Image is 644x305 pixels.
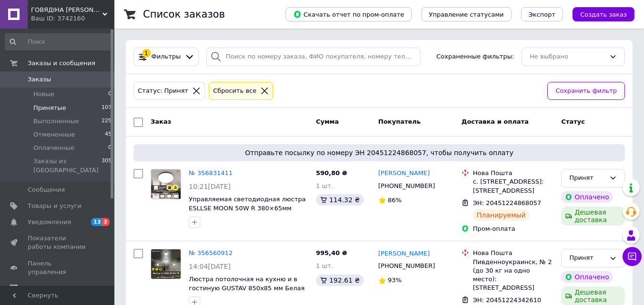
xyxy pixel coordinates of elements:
[316,182,333,189] span: 1 шт.
[137,148,621,157] span: Отправьте посылку по номеру ЭН 20451224868057, чтобы получить оплату
[547,82,625,100] button: Сохранить фильтр
[377,180,437,192] div: [PHONE_NUMBER]
[461,118,529,125] span: Доставка и оплата
[33,117,79,126] span: Выполненные
[105,130,112,139] span: 45
[189,275,305,300] a: Люстра потолочная на кухню и в гостиную GUSTAV 850x85 мм Белая на 3 лампы GX53
[378,169,430,178] a: [PERSON_NAME]
[623,247,642,266] button: Чат с покупателем
[136,86,190,96] div: Статус: Принят
[378,118,421,125] span: Покупатель
[473,177,553,195] div: с. [STREET_ADDRESS]: [STREET_ADDRESS]
[473,249,553,257] div: Нова Пошта
[143,9,225,20] h1: Список заказов
[189,263,231,270] span: 14:04[DATE]
[189,196,306,220] a: Управляемая светодиодная люстра ESLLSE MOON 50W R 380×65мм Белая
[569,253,605,263] div: Принят
[473,169,553,177] div: Нова Пошта
[473,209,530,221] div: Планируемый
[31,6,102,14] span: ГОВЯДІНА ІВАННА ІВАНІВНА ФОП
[316,249,348,256] span: 995,40 ₴
[377,260,437,272] div: [PHONE_NUMBER]
[316,169,348,177] span: 590,80 ₴
[316,262,333,269] span: 1 шт.
[569,173,605,183] div: Принят
[421,7,511,21] button: Управление статусами
[151,169,181,199] a: Фото товару
[316,118,339,125] span: Сумма
[151,249,181,279] img: Фото товару
[151,118,171,125] span: Заказ
[33,157,102,174] span: Заказы из [GEOGRAPHIC_DATA]
[388,197,402,204] span: 86%
[108,90,112,98] span: 0
[473,199,541,207] span: ЭН: 20451224868057
[28,186,65,194] span: Сообщения
[33,104,66,112] span: Принятые
[151,169,181,199] img: Фото товару
[561,207,625,226] div: Дешевая доставка
[28,218,71,226] span: Уведомления
[28,284,53,293] span: Отзывы
[33,90,54,98] span: Новые
[473,225,553,233] div: Пром-оплата
[189,249,233,256] a: № 356560912
[316,275,364,286] div: 192.61 ₴
[293,10,404,19] span: Скачать отчет по пром-оплате
[28,75,51,84] span: Заказы
[437,52,514,61] span: Сохраненные фильтры:
[152,52,181,61] span: Фильтры
[286,7,412,21] button: Скачать отчет по пром-оплате
[108,144,112,152] span: 0
[28,202,82,210] span: Товары и услуги
[102,117,112,126] span: 225
[530,52,605,62] div: Не выбрано
[102,104,112,112] span: 107
[388,276,402,284] span: 93%
[572,7,634,21] button: Создать заказ
[378,249,430,258] a: [PERSON_NAME]
[561,191,613,203] div: Оплачено
[206,48,420,66] input: Поиск по номеру заказа, ФИО покупателя, номеру телефона, Email, номеру накладной
[33,130,75,139] span: Отмененные
[521,7,563,21] button: Экспорт
[563,10,634,18] a: Создать заказ
[102,157,112,174] span: 305
[561,271,613,283] div: Оплачено
[316,194,364,206] div: 114.32 ₴
[5,33,112,50] input: Поиск
[211,86,258,96] div: Сбросить все
[28,259,88,276] span: Панель управления
[91,218,102,226] span: 13
[189,183,231,190] span: 10:21[DATE]
[151,249,181,279] a: Фото товару
[189,169,233,177] a: № 356831411
[561,118,585,125] span: Статус
[102,218,110,226] span: 3
[580,11,627,18] span: Создать заказ
[28,234,88,251] span: Показатели работы компании
[28,59,95,68] span: Заказы и сообщения
[31,14,114,23] div: Ваш ID: 3742160
[473,258,553,293] div: Пивденноукраинск, № 2 (до 30 кг на одно место): [STREET_ADDRESS]
[33,144,74,152] span: Оплаченные
[142,49,151,58] div: 1
[555,86,617,96] span: Сохранить фильтр
[529,11,555,18] span: Экспорт
[429,11,504,18] span: Управление статусами
[473,296,541,304] span: ЭН: 20451224342610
